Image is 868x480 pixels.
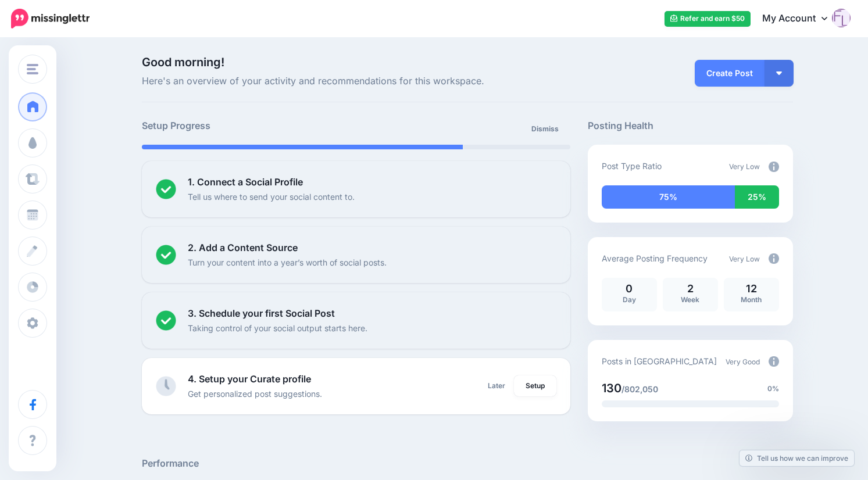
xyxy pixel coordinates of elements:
span: Good morning! [142,55,224,69]
img: clock-grey.png [156,376,176,396]
img: info-circle-grey.png [769,356,779,367]
span: Very Low [729,162,760,171]
p: Taking control of your social output starts here. [188,321,367,335]
h5: Setup Progress [142,119,356,133]
a: Later [481,375,512,396]
span: Here's an overview of your activity and recommendations for this workspace. [142,74,570,89]
img: checked-circle.png [156,310,176,331]
img: menu.png [27,64,38,74]
p: Turn your content into a year’s worth of social posts. [188,256,387,269]
b: 2. Add a Content Source [188,242,298,253]
p: 12 [730,284,773,294]
a: Refer and earn $50 [665,11,751,27]
a: My Account [751,5,851,33]
span: 0% [767,383,779,395]
a: Tell us how we can improve [740,450,854,466]
span: 130 [602,381,621,395]
span: /802,050 [621,384,658,394]
p: Tell us where to send your social content to. [188,190,355,203]
img: checked-circle.png [156,245,176,265]
a: Create Post [695,60,765,87]
a: Setup [514,375,556,396]
h5: Posting Health [588,119,793,133]
b: 1. Connect a Social Profile [188,176,303,188]
p: Average Posting Frequency [602,252,708,265]
span: Week [681,295,699,304]
p: Post Type Ratio [602,159,662,173]
p: 2 [669,284,712,294]
span: Very Low [729,255,760,263]
p: Get personalized post suggestions. [188,387,322,400]
img: Missinglettr [11,9,90,28]
p: 0 [608,284,651,294]
span: Very Good [726,357,760,366]
img: info-circle-grey.png [769,162,779,172]
span: Month [741,295,762,304]
div: 25% of your posts in the last 30 days were manually created (i.e. were not from Drip Campaigns or... [735,185,779,209]
a: Dismiss [524,119,566,139]
div: 75% of your posts in the last 30 days have been from Drip Campaigns [602,185,735,209]
b: 3. Schedule your first Social Post [188,307,335,319]
p: Posts in [GEOGRAPHIC_DATA] [602,354,717,368]
h5: Performance [142,456,793,471]
b: 4. Setup your Curate profile [188,373,311,385]
img: checked-circle.png [156,179,176,199]
img: arrow-down-white.png [776,71,782,75]
span: Day [623,295,636,304]
img: info-circle-grey.png [769,253,779,264]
